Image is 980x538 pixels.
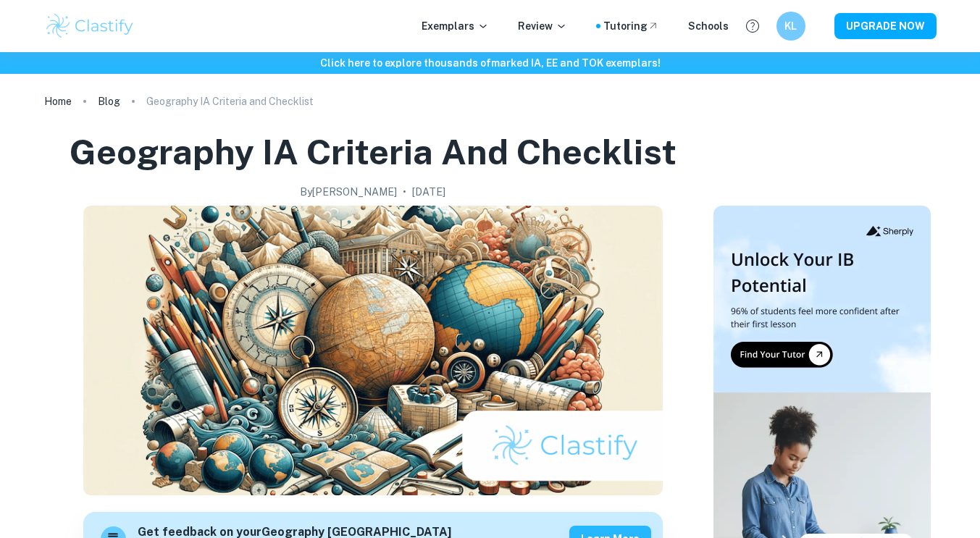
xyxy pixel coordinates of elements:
[83,206,663,495] img: Geography IA Criteria and Checklist cover image
[834,13,937,39] button: UPGRADE NOW
[300,184,397,200] h2: By [PERSON_NAME]
[412,184,445,200] h2: [DATE]
[403,184,406,200] p: •
[518,18,567,34] p: Review
[146,93,314,109] p: Geography IA Criteria and Checklist
[44,91,72,112] a: Home
[782,18,799,34] h6: KL
[740,14,765,38] button: Help and Feedback
[3,55,977,71] h6: Click here to explore thousands of marked IA, EE and TOK exemplars !
[603,18,659,34] a: Tutoring
[98,91,120,112] a: Blog
[776,12,805,41] button: KL
[70,129,677,175] h1: Geography IA Criteria and Checklist
[422,18,489,34] p: Exemplars
[44,12,136,41] img: Clastify logo
[688,18,729,34] a: Schools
